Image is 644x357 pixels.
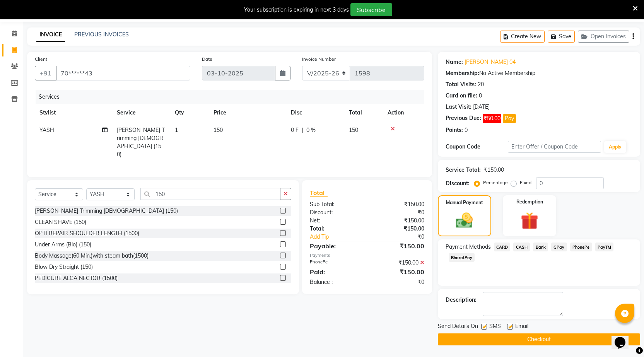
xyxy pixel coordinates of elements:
img: _gift.svg [515,210,544,232]
div: Payments [310,252,424,259]
div: [PERSON_NAME] Trimming [DEMOGRAPHIC_DATA] (150) [35,207,178,215]
span: SMS [489,322,501,332]
span: 1 [175,126,178,133]
span: BharatPay [449,253,475,262]
span: PhonePe [570,243,592,251]
label: Date [202,56,212,63]
div: ₹0 [378,233,430,241]
div: [DATE] [473,103,490,111]
a: PREVIOUS INVOICES [74,31,129,38]
span: Email [515,322,528,332]
a: Add Tip [304,233,378,241]
div: Last Visit: [446,103,471,111]
div: ₹150.00 [367,267,430,277]
button: Subscribe [350,3,392,16]
span: Total [310,189,328,197]
th: Action [383,104,424,121]
div: Points: [446,126,463,134]
img: _cash.svg [451,211,478,230]
span: YASH [39,126,54,133]
th: Total [344,104,383,121]
a: [PERSON_NAME] 04 [465,58,516,66]
div: ₹0 [367,208,430,217]
button: Open Invoices [578,31,629,43]
span: | [302,126,303,134]
span: Payment Methods [446,243,491,251]
label: Fixed [520,179,531,186]
input: Enter Offer / Coupon Code [508,141,601,153]
span: 150 [214,126,223,133]
div: Blow Dry Straight (150) [35,263,93,271]
div: Sub Total: [304,200,367,208]
div: Membership: [446,69,479,77]
input: Search by Name/Mobile/Email/Code [56,66,190,80]
input: Search or Scan [140,188,280,200]
div: Description: [446,296,477,304]
button: Checkout [438,333,640,345]
iframe: chat widget [612,326,636,349]
label: Manual Payment [446,199,483,206]
button: Save [548,31,575,43]
div: No Active Membership [446,69,632,77]
span: CASH [513,243,530,251]
div: Coupon Code [446,143,508,151]
label: Invoice Number [302,56,336,63]
div: Under Arms (Bio) (150) [35,241,91,249]
label: Percentage [483,179,508,186]
div: ₹150.00 [484,166,504,174]
span: 0 % [306,126,316,134]
th: Disc [286,104,344,121]
span: ₹50.00 [483,114,501,123]
div: 20 [478,80,484,89]
span: Send Details On [438,322,478,332]
div: CLEAN SHAVE (150) [35,218,86,226]
div: OPTI REPAIR SHOULDER LENGTH (1500) [35,229,139,237]
div: Your subscription is expiring in next 3 days [244,6,349,14]
div: Total Visits: [446,80,476,89]
span: CARD [494,243,511,251]
th: Stylist [35,104,112,121]
div: Name: [446,58,463,66]
label: Redemption [516,198,543,205]
div: 0 [465,126,468,134]
span: PayTM [595,243,614,251]
div: PEDICURE ALGA NECTOR (1500) [35,274,118,282]
div: ₹150.00 [367,241,430,251]
button: +91 [35,66,56,80]
th: Service [112,104,170,121]
div: Discount: [304,208,367,217]
div: ₹150.00 [367,217,430,225]
span: GPay [551,243,567,251]
div: Payable: [304,241,367,251]
span: [PERSON_NAME] Trimming [DEMOGRAPHIC_DATA] (150) [117,126,165,158]
div: ₹150.00 [367,200,430,208]
button: Apply [604,141,626,153]
div: ₹150.00 [367,225,430,233]
div: Balance : [304,278,367,286]
div: Net: [304,217,367,225]
div: Discount: [446,179,470,188]
div: Card on file: [446,92,477,100]
span: Bank [533,243,548,251]
button: Pay [503,114,516,123]
div: Body Massage(60 Min.)with steam bath(1500) [35,252,149,260]
div: ₹0 [367,278,430,286]
span: 0 F [291,126,299,134]
div: 0 [479,92,482,100]
div: Total: [304,225,367,233]
label: Client [35,56,47,63]
div: ₹150.00 [367,259,430,267]
a: INVOICE [36,28,65,42]
div: Services [36,90,430,104]
th: Qty [170,104,209,121]
div: Previous Due: [446,114,481,123]
div: PhonePe [304,259,367,267]
button: Create New [500,31,545,43]
div: Paid: [304,267,367,277]
div: Service Total: [446,166,481,174]
th: Price [209,104,286,121]
span: 150 [349,126,358,133]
